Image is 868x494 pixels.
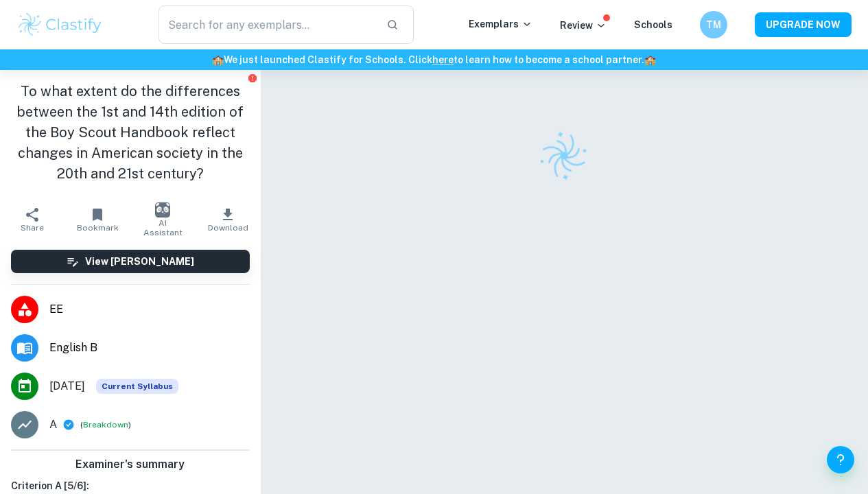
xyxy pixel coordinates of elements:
span: ( ) [80,419,131,432]
button: Help and Feedback [827,446,854,473]
h6: Examiner's summary [5,456,255,473]
span: EE [49,301,250,318]
h6: View [PERSON_NAME] [85,254,194,269]
button: Report issue [248,73,258,83]
button: AI Assistant [130,200,196,239]
a: Schools [634,19,672,30]
a: here [432,54,454,65]
span: Bookmark [77,223,119,233]
button: UPGRADE NOW [755,12,852,37]
button: Breakdown [83,419,128,431]
span: AI Assistant [139,218,187,237]
h1: To what extent do the differences between the 1st and 14th edition of the Boy Scout Handbook refl... [11,81,250,184]
button: TM [700,11,727,38]
span: [DATE] [49,378,85,395]
span: 🏫 [644,54,656,65]
h6: Criterion A [ 5 / 6 ]: [11,478,250,493]
img: Clastify logo [531,122,598,189]
p: Review [560,18,607,33]
img: AI Assistant [155,202,170,217]
h6: TM [706,17,722,32]
div: This exemplar is based on the current syllabus. Feel free to refer to it for inspiration/ideas wh... [96,379,178,394]
p: Exemplars [469,16,532,32]
input: Search for any exemplars... [159,5,375,44]
button: Download [196,200,261,239]
button: Bookmark [65,200,130,239]
button: View [PERSON_NAME] [11,250,250,273]
img: Clastify logo [16,11,104,38]
span: Share [21,223,44,233]
span: English B [49,340,250,356]
h6: We just launched Clastify for Schools. Click to learn how to become a school partner. [3,52,865,67]
span: Current Syllabus [96,379,178,394]
span: 🏫 [212,54,224,65]
p: A [49,416,57,433]
span: Download [208,223,248,233]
